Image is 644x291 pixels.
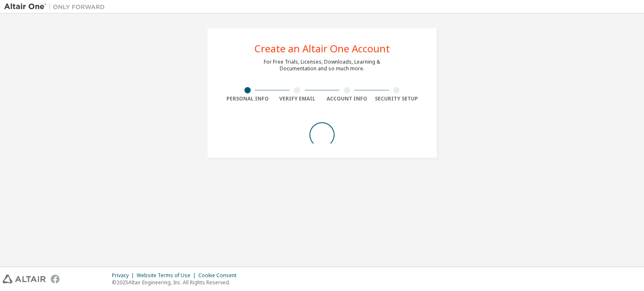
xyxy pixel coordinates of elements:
div: Website Terms of Use [137,272,198,279]
div: Cookie Consent [198,272,241,279]
div: Privacy [112,272,137,279]
div: Security Setup [372,95,422,102]
div: Account Info [322,95,372,102]
img: Altair One [4,3,109,11]
div: For Free Trials, Licenses, Downloads, Learning & Documentation and so much more. [264,59,380,72]
img: altair_logo.svg [3,275,46,283]
div: Verify Email [273,95,322,102]
div: Create an Altair One Account [254,44,390,54]
div: Personal Info [223,95,273,102]
img: facebook.svg [51,275,60,283]
p: © 2025 Altair Engineering, Inc. All Rights Reserved. [112,279,241,286]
